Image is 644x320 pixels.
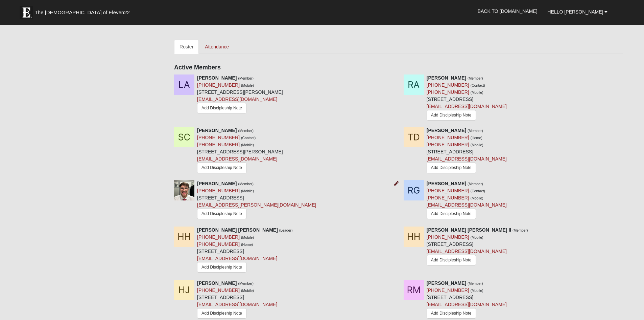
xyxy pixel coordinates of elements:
[241,242,253,247] small: (Home)
[241,143,254,147] small: (Mobile)
[427,234,469,240] a: [PHONE_NUMBER]
[512,228,528,232] small: (Member)
[197,156,277,162] a: [EMAIL_ADDRESS][DOMAIN_NAME]
[197,142,240,147] a: [PHONE_NUMBER]
[197,135,240,140] a: [PHONE_NUMBER]
[427,181,466,186] strong: [PERSON_NAME]
[427,209,476,219] a: Add Discipleship Note
[427,127,507,175] div: [STREET_ADDRESS]
[427,74,507,122] div: [STREET_ADDRESS]
[427,82,469,88] a: [PHONE_NUMBER]
[197,74,283,115] div: [STREET_ADDRESS][PERSON_NAME]
[427,135,469,140] a: [PHONE_NUMBER]
[427,110,476,121] a: Add Discipleship Note
[468,281,483,285] small: (Member)
[197,227,278,233] strong: [PERSON_NAME] [PERSON_NAME]
[427,249,507,254] a: [EMAIL_ADDRESS][DOMAIN_NAME]
[35,9,130,16] span: The [DEMOGRAPHIC_DATA] of Eleven22
[197,75,237,81] strong: [PERSON_NAME]
[471,143,483,147] small: (Mobile)
[197,262,246,273] a: Add Discipleship Note
[427,104,507,109] a: [EMAIL_ADDRESS][DOMAIN_NAME]
[197,128,237,133] strong: [PERSON_NAME]
[427,202,507,208] a: [EMAIL_ADDRESS][DOMAIN_NAME]
[543,3,613,20] a: Hello [PERSON_NAME]
[197,302,277,307] a: [EMAIL_ADDRESS][DOMAIN_NAME]
[471,136,482,140] small: (Home)
[427,227,511,233] strong: [PERSON_NAME] [PERSON_NAME] II
[241,235,254,239] small: (Mobile)
[20,6,33,19] img: Eleven22 logo
[16,2,151,19] a: The [DEMOGRAPHIC_DATA] of Eleven22
[241,83,254,87] small: (Mobile)
[471,83,485,87] small: (Contact)
[197,127,283,175] div: [STREET_ADDRESS][PERSON_NAME]
[427,302,507,307] a: [EMAIL_ADDRESS][DOMAIN_NAME]
[427,287,469,293] a: [PHONE_NUMBER]
[471,235,483,239] small: (Mobile)
[241,289,254,293] small: (Mobile)
[238,76,254,80] small: (Member)
[473,3,543,20] a: Back to [DOMAIN_NAME]
[468,76,483,80] small: (Member)
[471,90,483,94] small: (Mobile)
[197,256,277,261] a: [EMAIL_ADDRESS][DOMAIN_NAME]
[238,281,254,285] small: (Member)
[199,40,234,54] a: Attendance
[197,227,292,275] div: [STREET_ADDRESS]
[279,228,293,232] small: (Leader)
[471,189,485,193] small: (Contact)
[427,128,466,133] strong: [PERSON_NAME]
[427,142,469,147] a: [PHONE_NUMBER]
[548,9,603,15] span: Hello [PERSON_NAME]
[197,103,246,113] a: Add Discipleship Note
[468,129,483,133] small: (Member)
[427,156,507,162] a: [EMAIL_ADDRESS][DOMAIN_NAME]
[238,182,254,186] small: (Member)
[197,202,316,208] a: [EMAIL_ADDRESS][PERSON_NAME][DOMAIN_NAME]
[427,89,469,95] a: [PHONE_NUMBER]
[197,209,246,219] a: Add Discipleship Note
[427,163,476,173] a: Add Discipleship Note
[427,280,466,286] strong: [PERSON_NAME]
[468,182,483,186] small: (Member)
[241,136,256,140] small: (Contact)
[197,181,237,186] strong: [PERSON_NAME]
[197,82,240,88] a: [PHONE_NUMBER]
[197,241,240,247] a: [PHONE_NUMBER]
[197,287,240,293] a: [PHONE_NUMBER]
[197,97,277,102] a: [EMAIL_ADDRESS][DOMAIN_NAME]
[197,280,237,286] strong: [PERSON_NAME]
[427,227,528,268] div: [STREET_ADDRESS]
[197,163,246,173] a: Add Discipleship Note
[427,75,466,81] strong: [PERSON_NAME]
[174,40,199,54] a: Roster
[427,255,476,265] a: Add Discipleship Note
[241,189,254,193] small: (Mobile)
[197,180,316,221] div: [STREET_ADDRESS]
[471,196,483,200] small: (Mobile)
[471,289,483,293] small: (Mobile)
[174,64,623,71] h4: Active Members
[197,188,240,193] a: [PHONE_NUMBER]
[238,129,254,133] small: (Member)
[427,195,469,200] a: [PHONE_NUMBER]
[427,188,469,193] a: [PHONE_NUMBER]
[197,234,240,240] a: [PHONE_NUMBER]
